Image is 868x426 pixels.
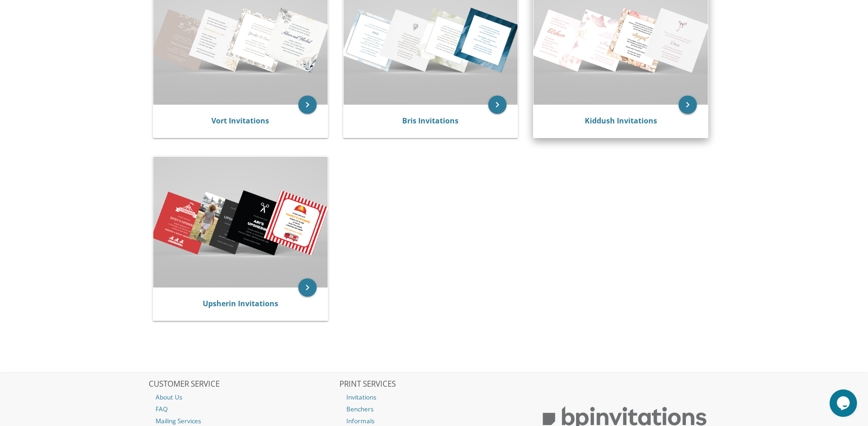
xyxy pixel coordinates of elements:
[679,96,697,114] a: keyboard_arrow_right
[203,298,278,309] a: Upsherin Invitations
[340,391,529,403] a: Invitations
[830,389,859,417] iframe: chat widget
[488,96,507,114] a: keyboard_arrow_right
[585,116,657,126] a: Kiddush Invitations
[298,96,317,114] a: keyboard_arrow_right
[402,116,458,126] a: Bris Invitations
[298,278,317,297] a: keyboard_arrow_right
[149,391,338,403] a: About Us
[340,380,529,389] h2: PRINT SERVICES
[340,403,529,415] a: Benchers
[211,116,269,126] a: Vort Invitations
[153,157,328,287] img: Upsherin Invitations
[149,380,338,389] h2: CUSTOMER SERVICE
[149,403,338,415] a: FAQ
